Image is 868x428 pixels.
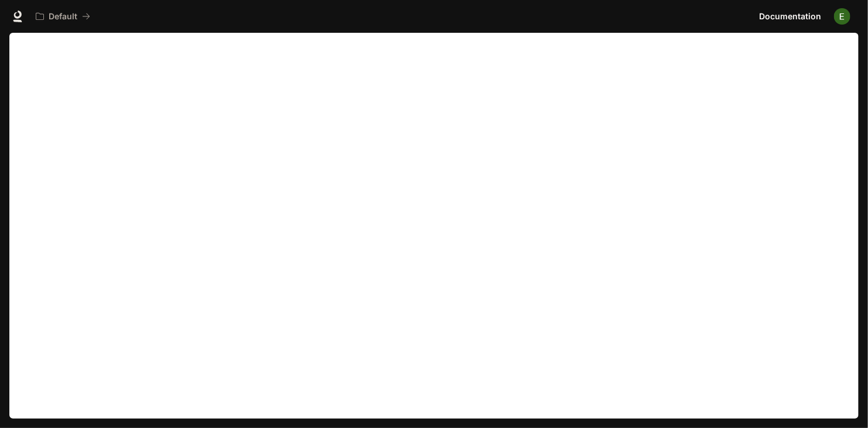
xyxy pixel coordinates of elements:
[834,8,850,25] img: User avatar
[831,5,854,28] button: User avatar
[9,33,859,428] iframe: Documentation
[754,5,826,28] a: Documentation
[49,12,77,22] p: Default
[759,9,821,24] span: Documentation
[30,5,95,28] button: All workspaces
